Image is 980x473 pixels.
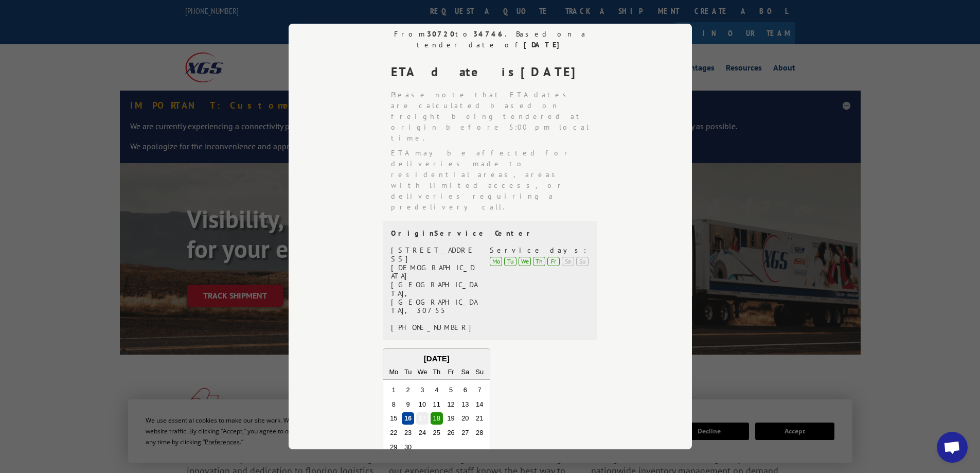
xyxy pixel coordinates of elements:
[416,398,428,411] div: Choose Wednesday, September 10th, 2025
[547,257,560,266] div: Fr
[391,90,598,144] li: Please note that ETA dates are calculated based on freight being tendered at origin before 5:00 p...
[521,64,584,80] strong: [DATE]
[444,398,457,411] div: Choose Friday, September 12th, 2025
[391,323,478,332] div: [PHONE_NUMBER]
[383,29,598,50] div: From to . Based on a tender date of
[426,29,455,39] strong: 30720
[387,366,400,378] div: Mo
[430,384,442,396] div: Choose Thursday, September 4th, 2025
[519,257,531,266] div: We
[473,384,486,396] div: Choose Sunday, September 7th, 2025
[473,29,504,39] strong: 34746
[459,398,471,411] div: Choose Saturday, September 13th, 2025
[391,63,598,81] div: ETA date is
[416,366,428,378] div: We
[459,412,471,425] div: Choose Saturday, September 20th, 2025
[444,427,457,439] div: Choose Friday, September 26th, 2025
[459,427,471,439] div: Choose Saturday, September 27th, 2025
[416,384,428,396] div: Choose Wednesday, September 3rd, 2025
[402,441,414,453] div: Choose Tuesday, September 30th, 2025
[562,257,574,266] div: Sa
[391,148,598,213] li: ETA may be affected for deliveries made to residential areas, areas with limited access, or deliv...
[383,353,490,365] div: [DATE]
[937,432,968,463] div: Open chat
[402,398,414,411] div: Choose Tuesday, September 9th, 2025
[459,366,471,378] div: Sa
[459,384,471,396] div: Choose Saturday, September 6th, 2025
[473,398,486,411] div: Choose Sunday, September 14th, 2025
[387,427,400,439] div: Choose Monday, September 22nd, 2025
[490,246,589,255] div: Service days:
[402,384,414,396] div: Choose Tuesday, September 2nd, 2025
[504,257,516,266] div: Tu
[387,384,400,396] div: Choose Monday, September 1st, 2025
[430,398,442,411] div: Choose Thursday, September 11th, 2025
[430,412,442,425] div: Choose Thursday, September 18th, 2025
[473,412,486,425] div: Choose Sunday, September 21st, 2025
[416,427,428,439] div: Choose Wednesday, September 24th, 2025
[402,427,414,439] div: Choose Tuesday, September 23rd, 2025
[473,366,486,378] div: Su
[391,281,478,315] div: [GEOGRAPHIC_DATA], [GEOGRAPHIC_DATA], 30755
[444,412,457,425] div: Choose Friday, September 19th, 2025
[523,40,564,49] strong: [DATE]
[391,246,478,281] div: [STREET_ADDRESS][DEMOGRAPHIC_DATA]
[386,383,487,454] div: month 2025-09
[473,427,486,439] div: Choose Sunday, September 28th, 2025
[490,257,502,266] div: Mo
[391,229,589,238] div: Origin Service Center
[416,412,428,425] div: Choose Wednesday, September 17th, 2025
[430,427,442,439] div: Choose Thursday, September 25th, 2025
[387,412,400,425] div: Choose Monday, September 15th, 2025
[402,366,414,378] div: Tu
[444,366,457,378] div: Fr
[444,384,457,396] div: Choose Friday, September 5th, 2025
[402,412,414,425] div: Choose Tuesday, September 16th, 2025
[387,441,400,453] div: Choose Monday, September 29th, 2025
[533,257,545,266] div: Th
[430,366,442,378] div: Th
[576,257,589,266] div: Su
[387,398,400,411] div: Choose Monday, September 8th, 2025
